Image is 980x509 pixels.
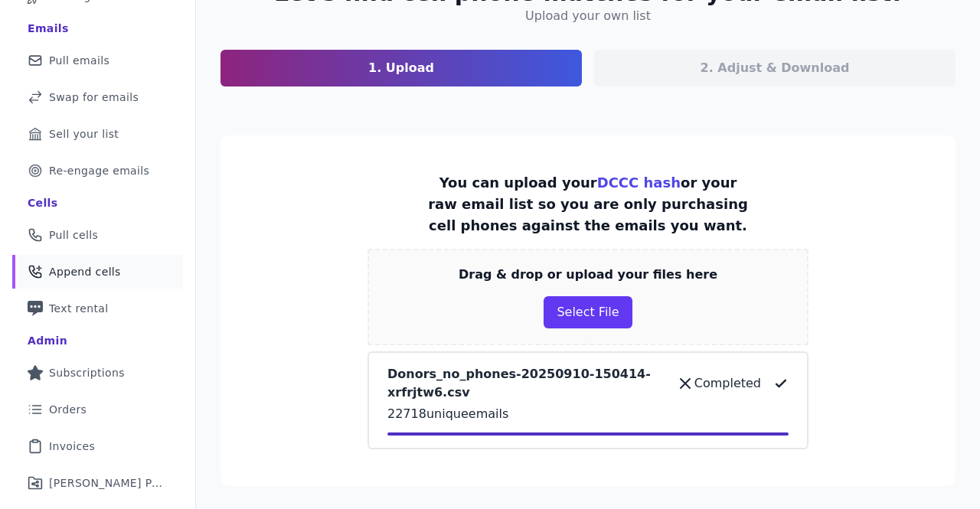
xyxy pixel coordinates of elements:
[49,53,109,68] span: Pull emails
[387,405,789,423] p: 22718 unique emails
[12,292,183,325] a: Text rental
[12,218,183,252] a: Pull cells
[423,172,753,237] p: You can upload your or your raw email list so you are only purchasing cell phones against the ema...
[49,163,149,178] span: Re-engage emails
[49,126,119,142] span: Sell your list
[49,264,121,279] span: Append cells
[597,175,681,191] a: DCCC hash
[220,50,582,86] a: 1. Upload
[49,301,109,316] span: Text rental
[12,44,183,77] a: Pull emails
[701,59,850,77] p: 2. Adjust & Download
[387,365,664,402] p: Donors_no_phones-20250910-150414-xrfrjtw6.csv
[544,296,632,328] button: Select File
[49,402,87,417] span: Orders
[49,365,125,380] span: Subscriptions
[12,117,183,151] a: Sell your list
[49,439,95,454] span: Invoices
[525,7,651,25] h4: Upload your own list
[49,227,98,243] span: Pull cells
[49,90,139,105] span: Swap for emails
[28,21,69,36] div: Emails
[28,333,67,348] div: Admin
[49,475,165,491] span: [PERSON_NAME] Performance
[12,255,183,289] a: Append cells
[459,266,717,284] p: Drag & drop or upload your files here
[12,466,183,500] a: [PERSON_NAME] Performance
[12,80,183,114] a: Swap for emails
[368,59,434,77] p: 1. Upload
[694,374,761,393] p: Completed
[12,429,183,463] a: Invoices
[12,356,183,390] a: Subscriptions
[12,154,183,188] a: Re-engage emails
[12,393,183,426] a: Orders
[28,195,57,210] div: Cells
